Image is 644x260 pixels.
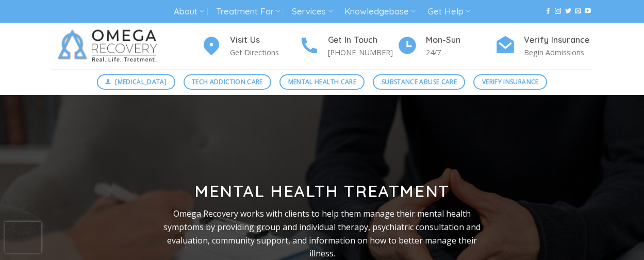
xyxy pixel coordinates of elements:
span: Substance Abuse Care [382,77,457,87]
a: Tech Addiction Care [184,74,272,90]
span: Mental Health Care [288,77,356,87]
a: Services [292,2,333,21]
p: Get Directions [230,46,299,58]
h4: Verify Insurance [524,34,593,47]
a: About [174,2,204,21]
a: Send us an email [575,8,581,15]
h4: Get In Touch [328,34,397,47]
a: Verify Insurance Begin Admissions [495,34,593,59]
a: Mental Health Care [279,74,365,90]
span: Tech Addiction Care [192,77,263,87]
a: Follow on YouTube [585,8,591,15]
a: Substance Abuse Care [373,74,465,90]
iframe: reCAPTCHA [5,222,41,253]
a: Treatment For [216,2,280,21]
a: Visit Us Get Directions [201,34,299,59]
a: Get In Touch [PHONE_NUMBER] [299,34,397,59]
a: Follow on Facebook [545,8,551,15]
h4: Visit Us [230,34,299,47]
a: Verify Insurance [473,74,547,90]
a: Follow on Instagram [555,8,561,15]
span: [MEDICAL_DATA] [115,77,167,87]
a: Follow on Twitter [565,8,571,15]
a: Knowledgebase [344,2,416,21]
p: [PHONE_NUMBER] [328,46,397,58]
p: 24/7 [426,46,495,58]
h4: Mon-Sun [426,34,495,47]
span: Verify Insurance [482,77,539,87]
strong: Mental Health Treatment [194,181,450,201]
p: Omega Recovery works with clients to help them manage their mental health symptoms by providing g... [155,207,489,260]
a: [MEDICAL_DATA] [97,74,175,90]
p: Begin Admissions [524,46,593,58]
img: Omega Recovery [52,23,168,69]
a: Get Help [427,2,470,21]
